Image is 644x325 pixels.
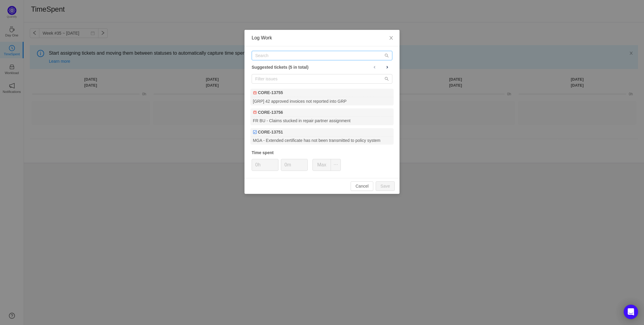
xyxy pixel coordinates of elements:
div: FR BU - Claims stucked in repair partner assignment [250,117,394,125]
i: icon: search [385,77,389,81]
b: CORE-13751 [258,129,283,135]
div: Open Intercom Messenger [624,305,638,319]
img: Bug [253,91,257,95]
div: Log Work [252,35,392,41]
input: Search [252,51,392,60]
button: Max [312,159,331,171]
button: Cancel [351,181,373,191]
div: [GRP] 42 approved invoices not reported into GRP [250,97,394,105]
i: icon: close [389,36,394,40]
img: Task [253,130,257,134]
input: Filter issues [252,74,392,84]
button: Close [383,30,400,47]
button: icon: ellipsis [331,159,341,171]
div: Suggested tickets (5 in total) [252,63,392,71]
i: icon: search [385,53,389,58]
b: CORE-13755 [258,90,283,96]
button: Save [376,181,395,191]
div: MGA - Extended certificate has not been transmitted to policy system [250,137,394,145]
div: Time spent [252,150,392,156]
img: Bug [253,110,257,114]
b: CORE-13756 [258,109,283,116]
